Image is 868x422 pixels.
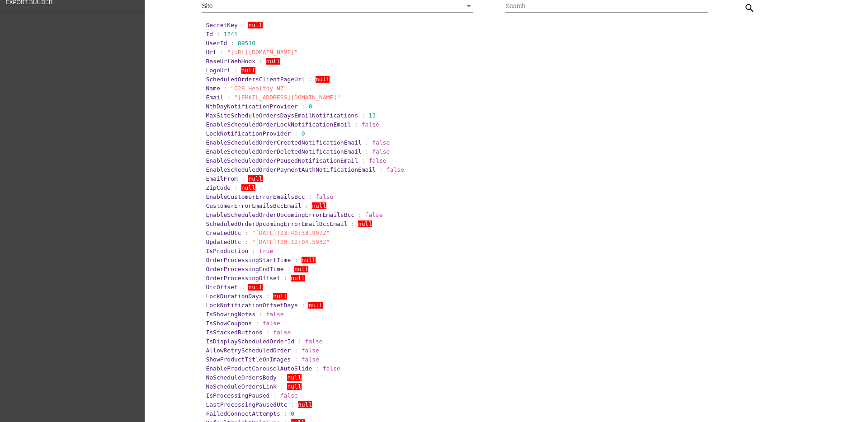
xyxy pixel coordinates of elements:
[280,374,284,381] span: :
[234,184,238,191] span: :
[206,175,237,182] span: EmailFrom
[241,284,245,291] span: :
[291,401,294,408] span: :
[505,3,708,10] input: Search
[266,58,280,65] span: null
[284,410,288,417] span: :
[238,40,255,47] span: 89510
[206,112,358,119] span: MaxSiteScheduleOrdersDaysEmailNotifications
[206,202,301,209] span: CustomerErrorEmailsBccEmail
[287,383,301,390] span: null
[305,338,323,345] span: false
[206,311,255,318] span: IsShowingNotes
[241,67,255,74] span: null
[206,248,248,254] span: IsProduction
[379,166,383,173] span: :
[234,94,340,101] span: "[EMAIL_ADDRESS][DOMAIN_NAME]"
[206,40,227,47] span: UserId
[227,49,298,56] span: "[URL][DOMAIN_NAME]"
[206,302,298,309] span: LockNotificationOffsetDays
[308,76,312,83] span: :
[273,392,277,399] span: :
[206,94,223,101] span: Email
[273,329,291,336] span: false
[202,3,473,10] mat-select: Select entity
[206,76,305,83] span: ScheduledOrdersClientPageUrl
[362,121,379,128] span: false
[259,58,263,65] span: :
[206,410,280,417] span: FailedConnectAttempts
[206,392,269,399] span: IsProcessingPaused
[206,130,291,137] span: LockNotificationProvider
[291,410,294,417] span: 0
[248,22,262,28] span: null
[206,365,312,372] span: EnableProductCarouselAutoSlide
[206,139,361,146] span: EnableScheduledOrderCreatedNotificationEmail
[206,284,237,291] span: UtcOffset
[351,220,354,227] span: :
[227,94,231,101] span: :
[744,3,755,14] mat-icon: search
[358,211,362,218] span: :
[312,202,326,209] span: null
[206,157,358,164] span: EnableScheduledOrderPausedNotificationEmail
[273,293,287,300] span: null
[206,356,291,363] span: ShowProductTitleOnImages
[287,374,301,381] span: null
[362,157,365,164] span: :
[245,239,249,245] span: :
[206,31,213,38] span: Id
[206,166,376,173] span: EnableScheduledOrderPaymentAuthNotificationEmail
[217,31,220,38] span: :
[241,175,245,182] span: :
[284,275,288,281] span: :
[206,401,287,408] span: LastProcessingPausedUtc
[294,257,298,263] span: :
[308,302,322,309] span: null
[252,248,255,254] span: :
[252,230,330,236] span: "[DATE]T23:40:33.907Z"
[206,211,354,218] span: EnableScheduledOrderUpcomingErrorEmailsBcc
[387,166,404,173] span: false
[316,365,319,372] span: :
[266,329,269,336] span: :
[294,130,298,137] span: :
[206,58,255,65] span: BaseUrlWebHook
[206,230,241,236] span: CreatedUtc
[206,22,237,28] span: SecretKey
[206,293,262,300] span: LockDurationDays
[206,257,291,263] span: OrderProcessingStartTime
[234,67,238,74] span: :
[294,356,298,363] span: :
[308,103,312,110] span: 0
[323,365,340,372] span: false
[280,392,298,399] span: false
[220,49,224,56] span: :
[287,266,291,272] span: :
[365,211,383,218] span: false
[206,329,262,336] span: IsStackedButtons
[252,239,330,245] span: "[DATE]T20:12:04.593Z"
[248,284,262,291] span: null
[302,302,305,309] span: :
[206,193,305,200] span: EnableCustomerErrorEmailsBcc
[206,239,241,245] span: UpdatedUtc
[206,49,216,56] span: Url
[224,31,238,38] span: 1241
[206,103,298,110] span: NthDayNotificationProvider
[362,112,365,119] span: :
[241,184,255,191] span: null
[266,293,269,300] span: :
[291,275,305,281] span: null
[368,157,386,164] span: false
[294,347,298,354] span: :
[302,356,319,363] span: false
[206,338,294,345] span: IsDisplayScheduledOrderId
[202,2,212,9] span: Site
[245,230,249,236] span: :
[263,320,280,327] span: false
[231,40,234,47] span: :
[316,193,333,200] span: false
[302,257,316,263] span: null
[372,148,390,155] span: false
